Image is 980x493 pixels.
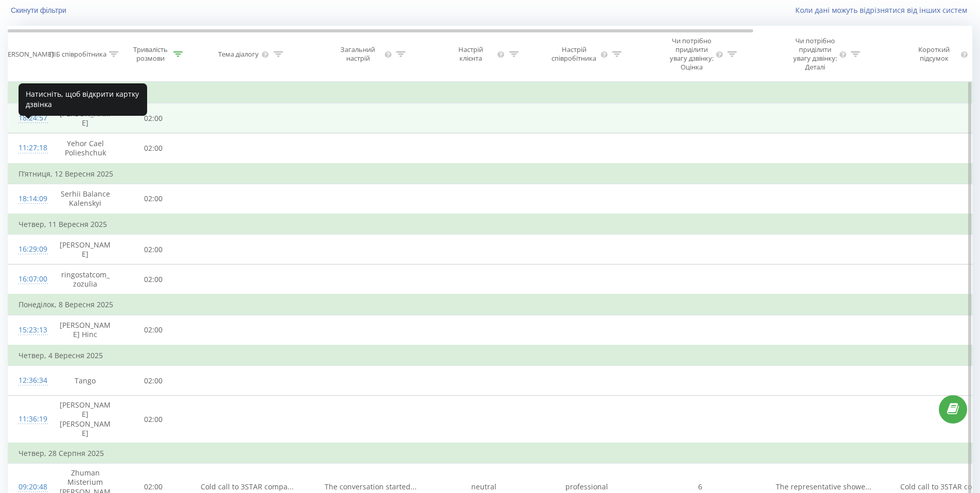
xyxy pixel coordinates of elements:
[121,315,186,345] td: 02:00
[447,45,494,63] div: Настрій клієнта
[795,5,972,15] a: Коли дані можуть відрізнятися вiд інших систем
[549,45,599,63] div: Настрій співробітника
[49,315,121,345] td: [PERSON_NAME] Hinc
[19,269,39,289] div: 16:07:00
[49,184,121,214] td: Serhii Balance Kalenskyi
[49,50,106,59] div: ПІБ співробітника
[910,45,959,63] div: Короткий підсумок
[218,50,259,59] div: Тема діалогу
[49,396,121,443] td: [PERSON_NAME] [PERSON_NAME]
[19,320,39,340] div: 15:23:13
[49,265,121,295] td: ringostatcom_zozulia
[19,83,147,116] div: Натисніть, щоб відкрити картку дзвінка
[121,103,186,133] td: 02:00
[19,239,39,259] div: 16:29:09
[19,409,39,429] div: 11:36:19
[121,235,186,265] td: 02:00
[2,50,54,59] div: [PERSON_NAME]
[49,235,121,265] td: [PERSON_NAME]
[333,45,383,63] div: Загальний настрій
[121,265,186,295] td: 02:00
[201,482,294,491] span: Cold call to 3STAR compa...
[325,482,417,491] span: The conversation started...
[130,45,171,63] div: Тривалість розмови
[49,366,121,396] td: Tango
[121,184,186,214] td: 02:00
[121,366,186,396] td: 02:00
[793,37,838,72] div: Чи потрібно приділити увагу дзвінку: Деталі
[121,133,186,164] td: 02:00
[121,396,186,443] td: 02:00
[49,133,121,164] td: Yehor Cael Polieshchuk
[8,6,72,15] button: Скинути фільтри
[19,138,39,158] div: 11:27:18
[19,371,39,391] div: 12:36:34
[776,482,871,491] span: The representative showe...
[19,189,39,209] div: 18:14:09
[670,37,714,72] div: Чи потрібно приділити увагу дзвінку: Оцінка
